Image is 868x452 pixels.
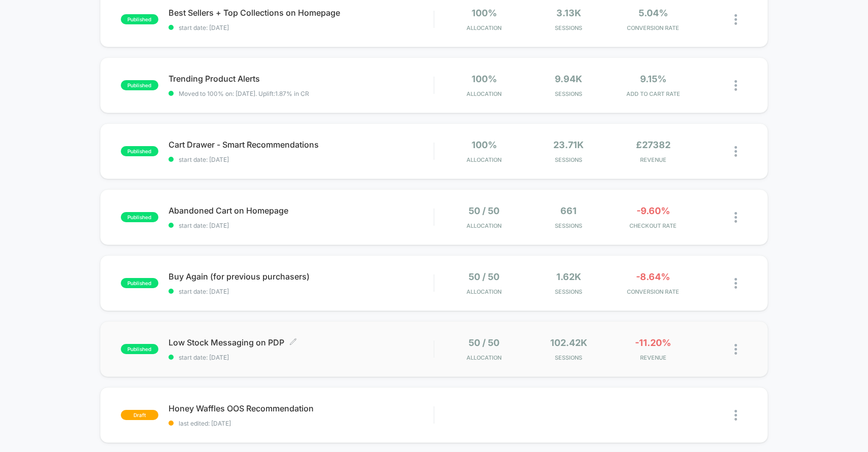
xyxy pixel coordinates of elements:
span: Sessions [529,156,608,163]
span: Sessions [529,354,608,361]
span: Sessions [529,288,608,295]
span: published [121,212,158,222]
span: REVENUE [613,354,692,361]
span: Sessions [529,222,608,229]
span: 1.62k [556,271,581,282]
span: Allocation [466,222,502,229]
span: published [121,146,158,156]
span: 100% [472,8,497,18]
img: close [735,410,737,421]
span: CONVERSION RATE [613,288,692,295]
img: close [735,344,737,355]
span: Allocation [466,24,502,31]
span: published [121,14,158,24]
span: CHECKOUT RATE [613,222,692,229]
span: 50 / 50 [469,337,499,348]
span: 50 / 50 [469,271,499,282]
span: start date: [DATE] [169,156,434,163]
span: Sessions [529,24,608,31]
span: published [121,344,158,354]
span: Honey Waffles OOS Recommendation [169,403,434,413]
span: Allocation [466,288,502,295]
span: Cart Drawer - Smart Recommendations [169,140,434,150]
span: -8.64% [636,271,670,282]
span: Trending Product Alerts [169,74,434,84]
span: ADD TO CART RATE [613,90,692,97]
span: -11.20% [635,337,671,348]
span: 100% [472,140,497,150]
span: £27382 [636,140,671,150]
span: last edited: [DATE] [169,420,434,427]
span: CONVERSION RATE [613,24,692,31]
span: 5.04% [639,8,668,18]
span: draft [121,410,158,420]
span: Abandoned Cart on Homepage [169,205,434,216]
span: Moved to 100% on: [DATE] . Uplift: 1.87% in CR [179,90,309,97]
img: close [735,146,737,157]
span: Sessions [529,90,608,97]
span: Allocation [466,156,502,163]
span: start date: [DATE] [169,24,434,31]
span: published [121,278,158,288]
img: close [735,80,737,91]
span: 23.71k [553,140,584,150]
span: REVENUE [613,156,692,163]
span: -9.60% [637,205,670,216]
img: close [735,14,737,25]
span: 9.94k [555,74,582,84]
span: Allocation [466,90,502,97]
span: published [121,80,158,90]
span: 661 [560,205,577,216]
span: 3.13k [556,8,581,18]
span: 102.42k [550,337,587,348]
span: Best Sellers + Top Collections on Homepage [169,8,434,18]
span: start date: [DATE] [169,288,434,295]
span: 100% [472,74,497,84]
span: 9.15% [640,74,666,84]
img: close [735,212,737,223]
span: Buy Again (for previous purchasers) [169,271,434,282]
img: close [735,278,737,289]
span: start date: [DATE] [169,354,434,361]
span: start date: [DATE] [169,222,434,229]
span: Low Stock Messaging on PDP [169,337,434,347]
span: 50 / 50 [469,205,499,216]
span: Allocation [466,354,502,361]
